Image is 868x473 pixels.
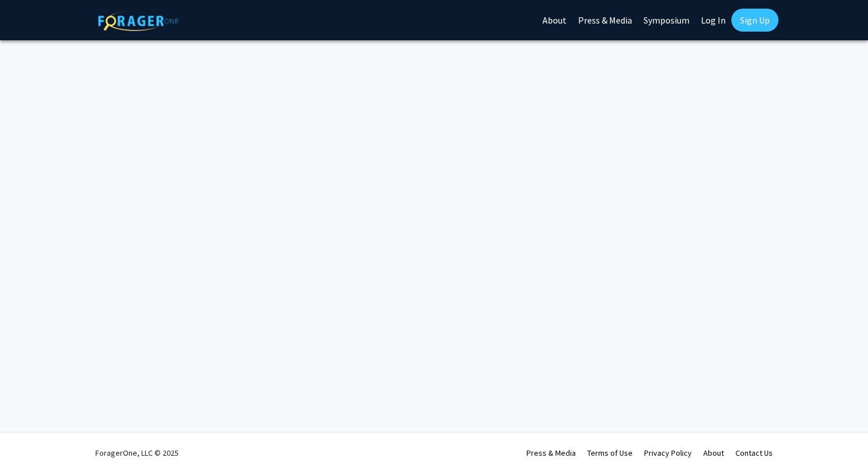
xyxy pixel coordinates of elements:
a: Sign Up [731,9,778,32]
a: Contact Us [735,448,773,458]
div: ForagerOne, LLC © 2025 [95,433,179,473]
img: ForagerOne Logo [98,11,179,31]
a: About [703,448,724,458]
a: Press & Media [526,448,576,458]
a: Terms of Use [587,448,633,458]
a: Privacy Policy [644,448,692,458]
